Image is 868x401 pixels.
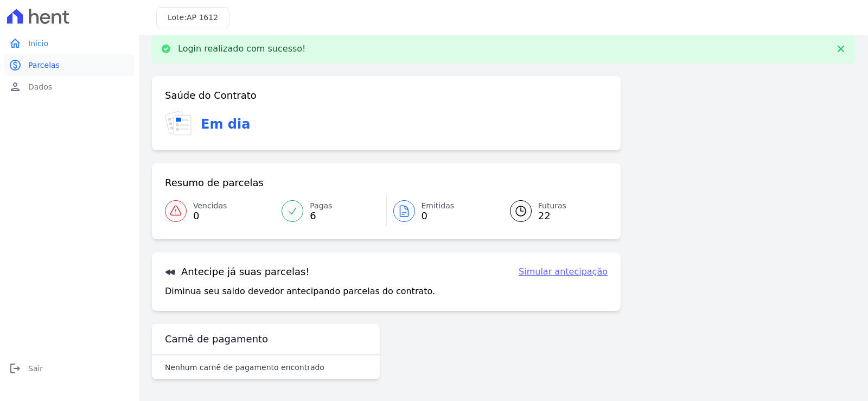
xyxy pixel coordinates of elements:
span: Início [28,38,48,49]
span: Sair [28,363,43,374]
span: Dados [28,81,52,92]
i: paid [9,59,22,72]
h3: Saúde do Contrato [165,89,257,102]
p: Nenhum carnê de pagamento encontrado [165,362,324,373]
a: personDados [4,76,135,98]
a: logoutSair [4,358,135,379]
span: Parcelas [28,60,60,71]
h3: Resumo de parcelas [165,176,264,189]
span: 0 [193,212,227,220]
h3: Em dia [201,114,250,134]
a: Futuras 22 [497,196,608,226]
h3: Lote: [168,12,218,23]
h3: Antecipe já suas parcelas! [165,265,310,278]
a: Simular antecipação [519,265,608,278]
p: Login realizado com sucesso! [178,43,306,54]
span: Emitidas [422,200,455,212]
a: Pagas 6 [275,196,386,226]
i: logout [9,362,22,375]
h3: Carnê de pagamento [165,333,268,346]
span: 6 [310,212,332,220]
i: home [9,37,22,50]
a: paidParcelas [4,54,135,76]
span: Futuras [538,200,566,212]
span: Vencidas [193,200,227,212]
span: AP 1612 [187,13,218,22]
i: person [9,80,22,93]
p: Diminua seu saldo devedor antecipando parcelas do contrato. [165,285,435,298]
span: 0 [422,212,455,220]
a: Vencidas 0 [165,196,275,226]
span: Pagas [310,200,332,212]
a: homeInício [4,33,135,54]
a: Emitidas 0 [387,196,497,226]
span: 22 [538,212,566,220]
